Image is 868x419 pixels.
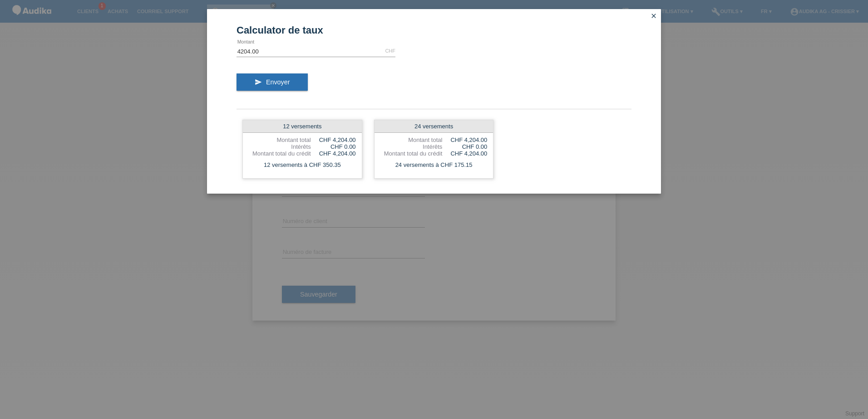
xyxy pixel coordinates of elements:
[237,73,308,91] button: send Envoyer
[442,143,487,150] div: CHF 0.00
[385,48,395,54] div: CHF
[442,150,487,157] div: CHF 4,204.00
[311,136,356,143] div: CHF 4,204.00
[380,136,443,143] div: Montant total
[255,78,262,86] i: send
[442,136,487,143] div: CHF 4,204.00
[311,143,356,150] div: CHF 0.00
[249,136,311,143] div: Montant total
[380,150,443,157] div: Montant total du crédit
[375,120,493,133] div: 24 versements
[249,143,311,150] div: Intérêts
[380,143,443,150] div: Intérêts
[375,159,493,171] div: 24 versements à CHF 175.15
[243,159,362,171] div: 12 versements à CHF 350.35
[249,150,311,157] div: Montant total du crédit
[650,12,657,19] i: close
[243,120,362,133] div: 12 versements
[237,24,631,36] h1: Calculator de taux
[266,78,290,86] span: Envoyer
[311,150,356,157] div: CHF 4,204.00
[648,11,660,22] a: close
